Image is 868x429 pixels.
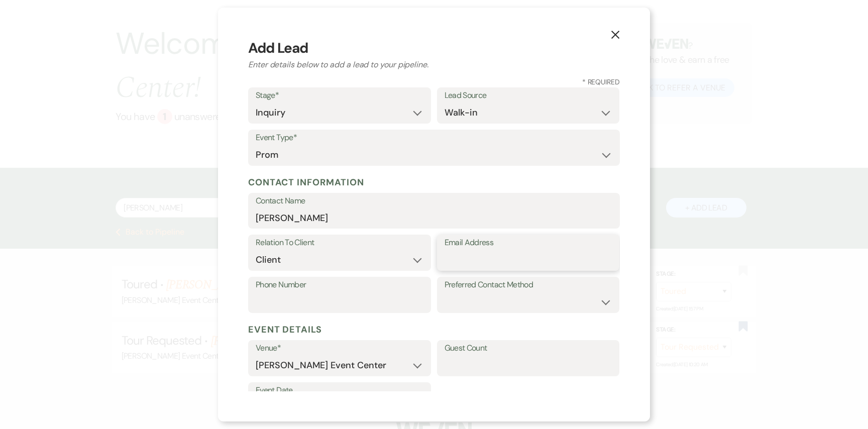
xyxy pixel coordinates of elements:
[256,341,423,356] label: Venue*
[256,278,423,292] label: Phone Number
[256,131,612,145] label: Event Type*
[248,59,620,71] h2: Enter details below to add a lead to your pipeline.
[256,383,423,398] label: Event Date
[445,236,612,250] label: Email Address
[437,382,620,414] label: Event date is flexible
[445,278,612,292] label: Preferred Contact Method
[256,208,612,228] input: First and Last Name
[256,194,612,208] label: Contact Name
[248,77,620,87] h3: * Required
[248,175,620,190] h5: Contact Information
[445,88,612,103] label: Lead Source
[445,341,612,356] label: Guest Count
[256,236,423,250] label: Relation To Client
[248,322,620,337] h5: Event Details
[248,38,620,59] h3: Add Lead
[256,88,423,103] label: Stage*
